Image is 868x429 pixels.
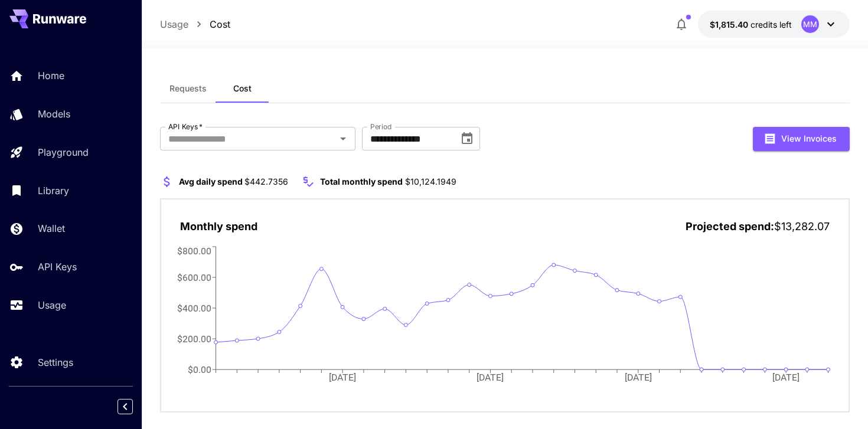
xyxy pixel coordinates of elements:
[625,372,652,383] tspan: [DATE]
[179,176,243,186] span: Avg daily spend
[753,127,850,151] button: View Invoices
[710,18,792,31] div: $1,815.40464
[686,220,774,232] span: Projected spend:
[329,372,356,383] tspan: [DATE]
[160,17,230,31] nav: breadcrumb
[168,122,203,132] label: API Keys
[160,17,188,31] a: Usage
[233,83,252,94] span: Cost
[169,83,207,94] span: Requests
[38,68,64,83] p: Home
[698,11,850,38] button: $1,815.40464MM
[370,122,392,132] label: Period
[177,302,211,313] tspan: $400.00
[753,132,850,143] a: View Invoices
[774,220,830,232] span: $13,282.07
[38,355,73,369] p: Settings
[774,372,801,383] tspan: [DATE]
[335,130,351,147] button: Open
[177,271,211,283] tspan: $600.00
[801,15,819,33] div: MM
[477,372,504,383] tspan: [DATE]
[180,218,257,234] p: Monthly spend
[38,145,89,159] p: Playground
[177,245,211,256] tspan: $800.00
[38,184,69,198] p: Library
[244,176,288,186] span: $442.7356
[177,333,211,345] tspan: $200.00
[455,127,479,150] button: Choose date, selected date is Sep 1, 2025
[38,298,66,312] p: Usage
[750,19,792,30] span: credits left
[38,107,70,121] p: Models
[38,221,65,235] p: Wallet
[38,260,77,274] p: API Keys
[118,399,133,414] button: Collapse sidebar
[187,364,211,375] tspan: $0.00
[210,17,230,31] a: Cost
[710,19,750,30] span: $1,815.40
[405,176,456,186] span: $10,124.1949
[126,396,142,417] div: Collapse sidebar
[320,176,403,186] span: Total monthly spend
